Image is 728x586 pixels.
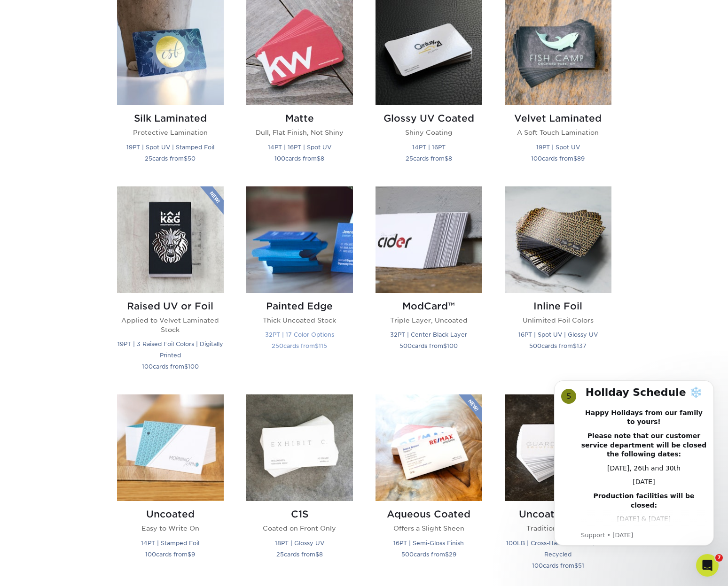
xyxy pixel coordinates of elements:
[117,340,223,359] small: 19PT | 3 Raised Foil Colors | Digitally Printed
[141,540,199,547] small: 14PT | Stamped Foil
[399,342,412,349] span: 500
[577,342,587,349] span: 137
[401,551,414,558] span: 500
[184,363,188,370] span: $
[574,562,578,569] span: $
[505,113,611,124] h2: Velvet Laminated
[696,554,719,577] iframe: Intercom live chat
[577,155,585,162] span: 89
[265,331,334,338] small: 32PT | 17 Color Options
[573,342,577,349] span: $
[540,366,728,561] iframe: Intercom notifications message
[117,524,224,533] p: Easy to Write On
[117,128,224,137] p: Protective Lamination
[272,342,283,349] span: 250
[319,551,323,558] span: 8
[505,186,611,384] a: Inline Foil Business Cards Inline Foil Unlimited Foil Colors 16PT | Spot UV | Glossy UV 500cards ...
[443,342,447,349] span: $
[321,155,324,162] span: 8
[126,144,214,151] small: 19PT | Spot UV | Stamped Foil
[117,301,224,312] h2: Raised UV or Foil
[376,186,482,384] a: ModCard™ Business Cards ModCard™ Triple Layer, Uncoated 32PT | Center Black Layer 500cards from$100
[406,155,452,162] small: cards from
[532,562,543,569] span: 100
[191,551,195,558] span: 9
[145,551,195,558] small: cards from
[459,394,482,423] img: New Product
[531,155,542,162] span: 100
[376,301,482,312] h2: ModCard™
[2,557,80,583] iframe: Google Customer Reviews
[505,186,611,293] img: Inline Foil Business Cards
[246,316,353,325] p: Thick Uncoated Stock
[145,551,156,558] span: 100
[246,524,353,533] p: Coated on Front Only
[573,155,577,162] span: $
[276,551,284,558] span: 25
[272,342,327,349] small: cards from
[505,301,611,312] h2: Inline Foil
[393,540,464,547] small: 16PT | Semi-Gloss Finish
[188,155,196,162] span: 50
[447,342,458,349] span: 100
[376,128,482,137] p: Shiny Coating
[117,394,224,582] a: Uncoated Business Cards Uncoated Easy to Write On 14PT | Stamped Foil 100cards from$9
[715,554,723,562] span: 7
[399,342,458,349] small: cards from
[505,128,611,137] p: A Soft Touch Lamination
[246,509,353,520] h2: C1S
[317,155,321,162] span: $
[376,394,482,582] a: Aqueous Coated Business Cards Aqueous Coated Offers a Slight Sheen 16PT | Semi-Gloss Finish 500ca...
[142,363,199,370] small: cards from
[505,394,611,582] a: Uncoated Linen Business Cards Uncoated Linen Traditional Texture 100LB | Cross-Hatch Texture | 30...
[529,342,541,349] span: 500
[376,394,482,501] img: Aqueous Coated Business Cards
[117,186,224,384] a: Raised UV or Foil Business Cards Raised UV or Foil Applied to Velvet Laminated Stock 19PT | 3 Rai...
[276,551,323,558] small: cards from
[376,316,482,325] p: Triple Layer, Uncoated
[117,509,224,520] h2: Uncoated
[578,562,584,569] span: 51
[275,540,324,547] small: 18PT | Glossy UV
[505,394,611,501] img: Uncoated Linen Business Cards
[412,144,446,151] small: 14PT | 16PT
[315,342,319,349] span: $
[246,113,353,124] h2: Matte
[117,113,224,124] h2: Silk Laminated
[246,394,353,582] a: C1S Business Cards C1S Coated on Front Only 18PT | Glossy UV 25cards from$8
[532,562,584,569] small: cards from
[246,186,353,384] a: Painted Edge Business Cards Painted Edge Thick Uncoated Stock 32PT | 17 Color Options 250cards fr...
[145,155,152,162] span: 25
[376,113,482,124] h2: Glossy UV Coated
[268,144,331,151] small: 14PT | 16PT | Spot UV
[246,128,353,137] p: Dull, Flat Finish, Not Shiny
[145,155,196,162] small: cards from
[506,540,610,558] small: 100LB | Cross-Hatch Texture | 30% Recycled
[445,551,449,558] span: $
[531,155,585,162] small: cards from
[406,155,413,162] span: 25
[315,551,319,558] span: $
[505,509,611,520] h2: Uncoated Linen
[376,524,482,533] p: Offers a Slight Sheen
[449,551,456,558] span: 29
[529,342,587,349] small: cards from
[319,342,327,349] span: 115
[184,155,188,162] span: $
[200,186,224,215] img: New Product
[390,331,467,338] small: 32PT | Center Black Layer
[188,363,199,370] span: 100
[401,551,456,558] small: cards from
[376,509,482,520] h2: Aqueous Coated
[246,186,353,293] img: Painted Edge Business Cards
[445,155,448,162] span: $
[274,155,324,162] small: cards from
